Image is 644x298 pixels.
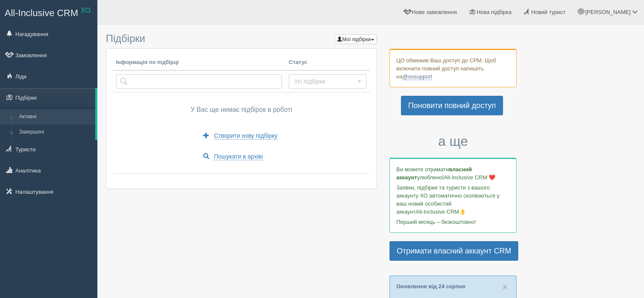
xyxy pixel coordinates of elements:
[81,7,91,14] sup: XO
[214,153,263,160] span: Пошукати в архіві
[396,165,510,181] p: Ви можете отримати улюбленої
[503,282,508,292] span: ×
[5,8,78,18] span: All-Inclusive CRM
[116,105,367,114] p: У Вас ще немає підбірок в роботі
[412,9,457,15] span: Нове замовлення
[401,96,503,115] a: Поновити повний доступ
[585,9,630,15] span: [PERSON_NAME]
[390,241,518,261] a: Отримати власний аккаунт CRM
[334,34,377,44] button: Мої підбірки
[444,174,495,181] span: All-Inclusive CRM ❤️
[390,134,517,149] h3: а ще
[116,74,282,89] input: Пошук за країною або туристом
[198,149,268,164] a: Пошукати в архіві
[294,77,356,86] span: Усі підбірки
[396,283,465,290] a: Оновлення від 24 серпня
[531,9,566,15] span: Новий турист
[214,132,277,139] span: Створити нову підбірку
[396,166,472,181] b: власний аккаунт
[402,73,432,80] a: @xosupport
[390,49,517,87] div: ЦО обмежив Ваш доступ до СРМ. Щоб включити повний доступ напишіть на
[289,74,367,89] button: Усі підбірки
[0,0,97,24] a: All-Inclusive CRM XO
[396,218,510,226] p: Перший місяць – безкоштовно!
[106,33,145,44] span: Підбірки
[285,55,370,70] th: Статус
[113,55,285,70] th: Інформація по підбірці
[198,128,283,143] a: Створити нову підбірку
[477,9,512,15] span: Нова підбірка
[15,109,95,125] a: Активні
[15,125,95,140] a: Завершені
[503,282,508,291] button: Close
[396,184,510,216] p: Заявки, підбірки та туристи з вашого аккаунту ХО автоматично скопіюються у ваш новий особистий ак...
[416,209,466,215] span: All-Inclusive CRM👌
